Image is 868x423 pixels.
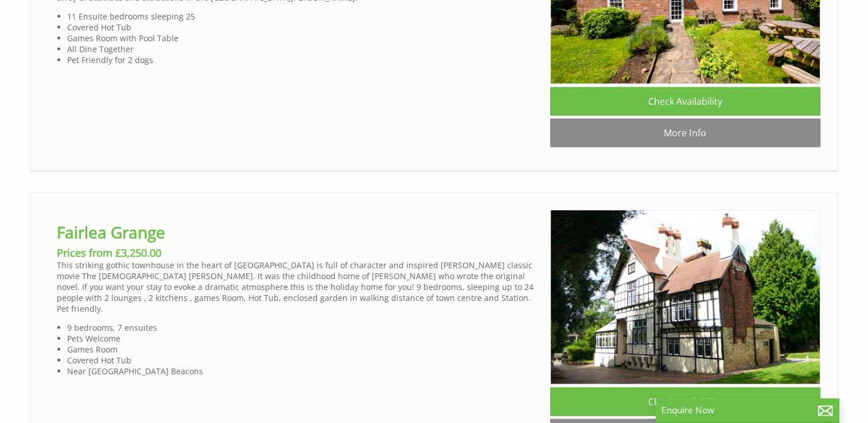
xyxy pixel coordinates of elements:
[550,87,820,116] a: Check Availability
[57,246,541,260] h3: Prices from £3,250.00
[57,260,541,314] p: This striking gothic townhouse in the heart of [GEOGRAPHIC_DATA] is full of character and inspire...
[661,404,834,416] p: Enquire Now
[67,33,540,44] li: Games Room with Pool Table
[67,11,540,22] li: 11 Ensuite bedrooms sleeping 25
[67,54,540,65] li: Pet Friendly for 2 dogs
[57,221,165,243] a: Fairlea Grange
[67,44,540,54] li: All Dine Together
[67,22,540,33] li: Covered Hot Tub
[67,344,540,355] li: Games Room
[67,322,540,333] li: 9 bedrooms, 7 ensuites
[67,366,540,377] li: Near [GEOGRAPHIC_DATA] Beacons
[550,210,820,385] img: Fairlea_IOutside_2.original.jpg
[550,119,820,147] a: More Info
[550,387,820,416] a: Check Availability
[67,355,540,366] li: Covered Hot Tub
[67,333,540,344] li: Pets Welcome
